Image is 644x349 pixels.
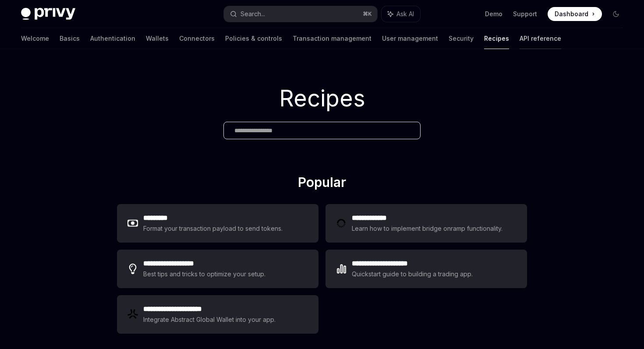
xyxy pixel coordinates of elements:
div: Best tips and tricks to optimize your setup. [143,269,267,279]
a: Wallets [146,28,169,49]
h2: Popular [117,174,527,194]
span: Ask AI [396,10,414,18]
a: User management [382,28,438,49]
a: Policies & controls [225,28,282,49]
a: Recipes [484,28,509,49]
a: Authentication [90,28,135,49]
a: API reference [520,28,561,49]
a: Welcome [21,28,49,49]
div: Search... [241,9,265,19]
a: Basics [60,28,80,49]
a: Demo [485,10,502,18]
button: Ask AI [382,6,420,22]
button: Toggle dark mode [609,7,623,21]
div: Format your transaction payload to send tokens. [143,223,283,234]
a: Security [449,28,474,49]
a: Connectors [179,28,215,49]
div: Quickstart guide to building a trading app. [352,269,473,279]
div: Learn how to implement bridge onramp functionality. [352,223,505,234]
a: Transaction management [293,28,372,49]
button: Search...⌘K [224,6,377,22]
img: dark logo [21,8,75,20]
a: Dashboard [548,7,602,21]
a: Support [513,10,537,18]
span: ⌘ K [363,11,372,18]
a: **** **** ***Learn how to implement bridge onramp functionality. [326,204,527,243]
a: **** ****Format your transaction payload to send tokens. [117,204,318,243]
span: Dashboard [555,10,588,18]
div: Integrate Abstract Global Wallet into your app. [143,314,276,325]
